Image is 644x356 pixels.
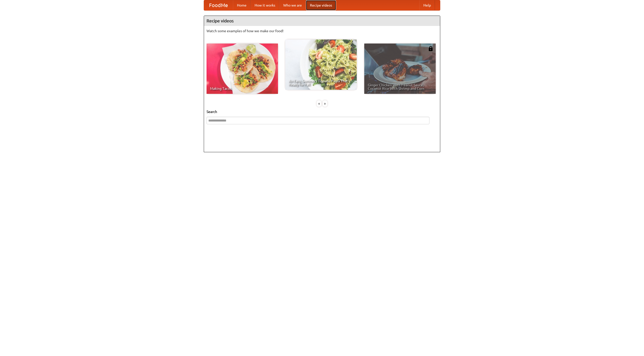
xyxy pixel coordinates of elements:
h4: Recipe videos [204,16,440,26]
span: An Easy, Summery Tomato Pasta That's Ready for Fall [289,79,353,86]
p: Watch some examples of how we make our food! [207,28,437,33]
a: How it works [251,0,279,10]
a: Recipe videos [306,0,336,10]
a: Who we are [279,0,306,10]
a: Help [419,0,435,10]
div: « [317,100,321,107]
div: » [323,100,327,107]
a: Making Tacos [207,44,278,94]
a: Home [233,0,251,10]
h5: Search [207,109,437,114]
span: Making Tacos [210,87,274,90]
a: An Easy, Summery Tomato Pasta That's Ready for Fall [285,39,357,90]
a: FoodMe [204,0,233,10]
img: 483408.png [428,46,433,51]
